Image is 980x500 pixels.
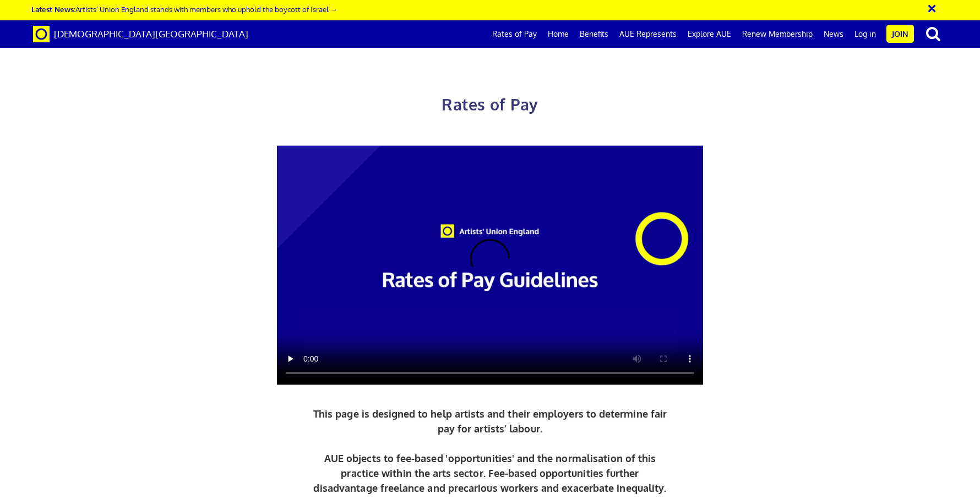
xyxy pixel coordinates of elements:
a: Benefits [574,20,614,48]
span: [DEMOGRAPHIC_DATA][GEOGRAPHIC_DATA] [54,28,248,40]
a: Log in [849,20,881,48]
a: AUE Represents [614,20,682,48]
a: Home [542,20,574,48]
span: Rates of Pay [442,95,538,114]
a: Brand [DEMOGRAPHIC_DATA][GEOGRAPHIC_DATA] [25,20,257,48]
button: search [916,22,950,45]
a: Renew Membership [737,20,818,48]
a: Rates of Pay [487,20,542,48]
a: Explore AUE [682,20,737,48]
a: Join [886,25,914,43]
strong: Latest News: [31,4,75,14]
a: Latest News:Artists’ Union England stands with members who uphold the boycott of Israel → [31,4,337,14]
a: News [818,20,849,48]
p: This page is designed to help artists and their employers to determine fair pay for artists’ labo... [311,407,670,496]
